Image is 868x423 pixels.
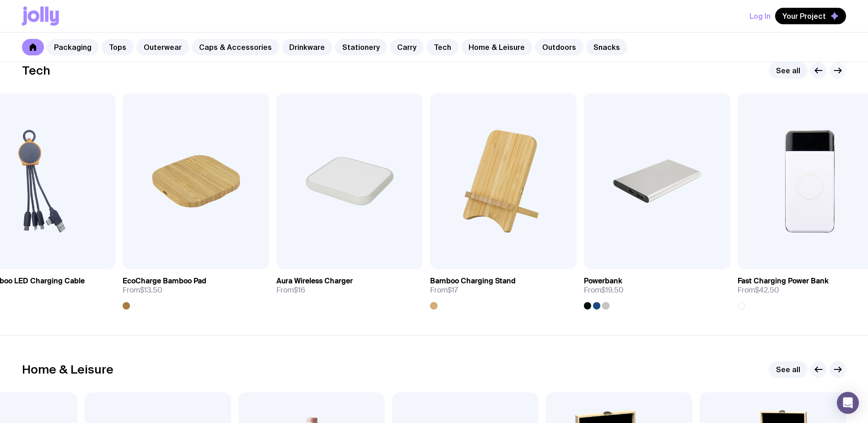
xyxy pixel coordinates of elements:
span: $13.50 [140,285,162,295]
a: Outerwear [136,39,189,55]
button: Your Project [775,8,846,24]
a: Snacks [586,39,627,55]
h3: Powerbank [584,277,622,286]
div: Open Intercom Messenger [837,392,859,414]
span: $42.50 [755,285,779,295]
h3: Fast Charging Power Bank [738,277,829,286]
h3: EcoCharge Bamboo Pad [123,277,206,286]
h2: Tech [22,64,50,77]
span: Your Project [782,11,826,21]
a: Aura Wireless ChargerFrom$16 [276,269,423,302]
a: Caps & Accessories [192,39,279,55]
a: Packaging [47,39,99,55]
span: From [584,286,624,295]
a: Drinkware [282,39,332,55]
span: $17 [447,285,458,295]
a: Bamboo Charging StandFrom$17 [430,269,577,309]
span: From [276,286,305,295]
a: Tech [426,39,458,55]
a: Home & Leisure [461,39,532,55]
a: Outdoors [535,39,583,55]
span: From [430,286,458,295]
a: Stationery [335,39,387,55]
a: PowerbankFrom$19.50 [584,269,730,309]
span: From [123,286,162,295]
a: Carry [390,39,424,55]
span: $19.50 [601,285,624,295]
h3: Bamboo Charging Stand [430,277,516,286]
h3: Aura Wireless Charger [276,277,353,286]
a: Tops [102,39,134,55]
a: See all [769,361,808,378]
button: Log In [749,8,771,24]
a: EcoCharge Bamboo PadFrom$13.50 [123,269,269,309]
h2: Home & Leisure [22,363,113,376]
span: From [738,286,779,295]
span: $16 [294,285,305,295]
a: See all [769,62,808,79]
